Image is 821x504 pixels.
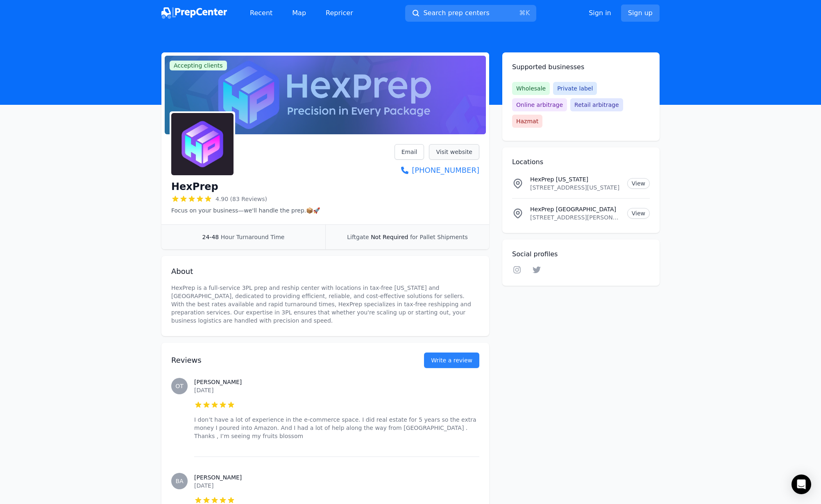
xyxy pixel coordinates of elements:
[171,266,479,277] h2: About
[423,8,489,18] span: Search prep centers
[161,7,227,19] img: PrepCenter
[221,234,285,240] span: Hour Turnaround Time
[410,234,468,240] span: for Pallet Shipments
[175,383,184,389] span: OT
[512,249,650,259] h2: Social profiles
[395,144,424,160] a: Email
[194,473,479,481] h3: [PERSON_NAME]
[171,284,479,325] p: HexPrep is a full-service 3PL prep and reship center with locations in tax-free [US_STATE] and [G...
[194,416,479,440] p: I don’t have a lot of experience in the e-commerce space. I did real estate for 5 years so the ex...
[424,353,479,368] a: Write a review
[194,378,479,386] h3: [PERSON_NAME]
[512,115,542,128] span: Hazmat
[512,82,550,95] span: Wholesale
[526,9,530,17] kbd: K
[175,478,183,484] span: BA
[627,178,650,189] a: View
[405,5,536,22] button: Search prep centers⌘K
[512,62,650,72] h2: Supported businesses
[215,195,267,203] span: 4.90 (83 Reviews)
[171,206,320,215] p: Focus on your business—we'll handle the prep.📦🚀
[553,82,597,95] span: Private label
[171,180,218,193] h1: HexPrep
[286,5,313,21] a: Map
[530,183,621,192] p: [STREET_ADDRESS][US_STATE]
[519,9,526,17] kbd: ⌘
[530,213,621,221] p: [STREET_ADDRESS][PERSON_NAME][US_STATE]
[347,234,369,240] span: Liftgate
[589,8,611,18] a: Sign in
[194,387,213,393] time: [DATE]
[371,234,408,240] span: Not Required
[512,157,650,167] h2: Locations
[530,205,621,213] p: HexPrep [GEOGRAPHIC_DATA]
[171,113,234,175] img: HexPrep
[792,475,811,494] div: Open Intercom Messenger
[621,5,660,22] a: Sign up
[243,5,279,21] a: Recent
[171,355,398,366] h2: Reviews
[429,144,479,160] a: Visit website
[202,234,219,240] span: 24-48
[319,5,360,21] a: Repricer
[530,175,621,183] p: HexPrep [US_STATE]
[512,98,567,111] span: Online arbitrage
[627,208,650,219] a: View
[170,61,227,70] span: Accepting clients
[395,165,479,176] a: [PHONE_NUMBER]
[570,98,623,111] span: Retail arbitrage
[194,482,213,489] time: [DATE]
